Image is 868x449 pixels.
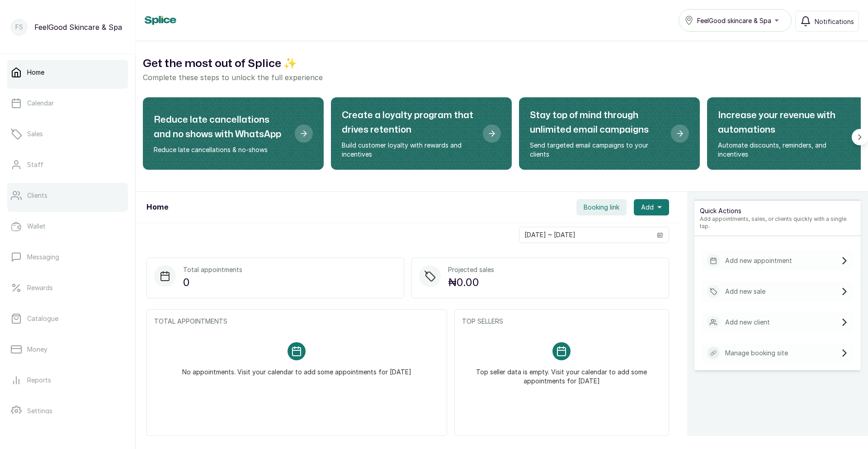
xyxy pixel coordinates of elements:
a: Sales [7,121,128,147]
p: FS [15,23,23,32]
button: Notifications [795,11,859,32]
a: Messaging [7,244,128,270]
p: Home [27,68,44,77]
a: Staff [7,152,128,177]
p: Build customer loyalty with rewards and incentives [342,141,476,159]
p: Calendar [27,99,54,108]
p: Money [27,345,47,354]
h2: Create a loyalty program that drives retention [342,108,476,137]
p: Top seller data is empty. Visit your calendar to add some appointments for [DATE] [473,360,651,386]
p: Wallet [27,222,46,231]
p: No appointments. Visit your calendar to add some appointments for [DATE] [182,360,411,377]
a: Money [7,337,128,362]
p: Rewards [27,283,53,292]
p: TOP SELLERS [462,317,661,326]
p: Projected sales [448,265,494,274]
p: Reduce late cancellations & no-shows [154,145,288,154]
p: TOTAL APPOINTMENTS [154,317,439,326]
a: Rewards [7,275,128,301]
a: Clients [7,183,128,208]
p: Add new appointment [725,256,792,265]
span: Booking link [584,203,619,212]
a: Catalogue [7,306,128,331]
span: Notifications [815,17,854,26]
svg: calendar [657,232,663,238]
a: Settings [7,398,128,424]
button: Add [634,199,669,215]
p: 0 [183,274,242,291]
p: Clients [27,191,47,200]
p: Automate discounts, reminders, and incentives [718,141,852,159]
p: Send targeted email campaigns to your clients [530,141,664,159]
p: Settings [27,406,52,416]
h2: Increase your revenue with automations [718,108,852,137]
div: Reduce late cancellations and no shows with WhatsApp [143,97,324,170]
span: Add [641,203,654,212]
p: FeelGood Skincare & Spa [34,22,122,33]
p: Manage booking site [725,349,788,358]
h2: Get the most out of Splice ✨ [143,56,861,72]
p: Messaging [27,253,59,262]
a: Wallet [7,214,128,239]
a: Reports [7,368,128,393]
div: Stay top of mind through unlimited email campaigns [519,97,700,170]
h2: Reduce late cancellations and no shows with WhatsApp [154,113,288,142]
button: Booking link [576,199,627,215]
p: Quick Actions [700,206,855,215]
p: Sales [27,129,43,139]
button: FeelGood skincare & Spa [679,9,792,32]
div: Create a loyalty program that drives retention [331,97,512,170]
p: Add new sale [725,287,765,296]
h2: Stay top of mind through unlimited email campaigns [530,108,664,137]
p: Staff [27,160,43,169]
a: Calendar [7,91,128,116]
p: Total appointments [183,265,242,274]
p: Add new client [725,318,770,327]
a: Home [7,60,128,85]
p: Reports [27,376,51,385]
p: Catalogue [27,314,58,323]
input: Select date [519,227,651,243]
p: Complete these steps to unlock the full experience [143,72,861,83]
h1: Home [146,202,168,213]
p: Add appointments, sales, or clients quickly with a single tap. [700,215,855,230]
p: ₦0.00 [448,274,494,291]
span: FeelGood skincare & Spa [697,16,771,25]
